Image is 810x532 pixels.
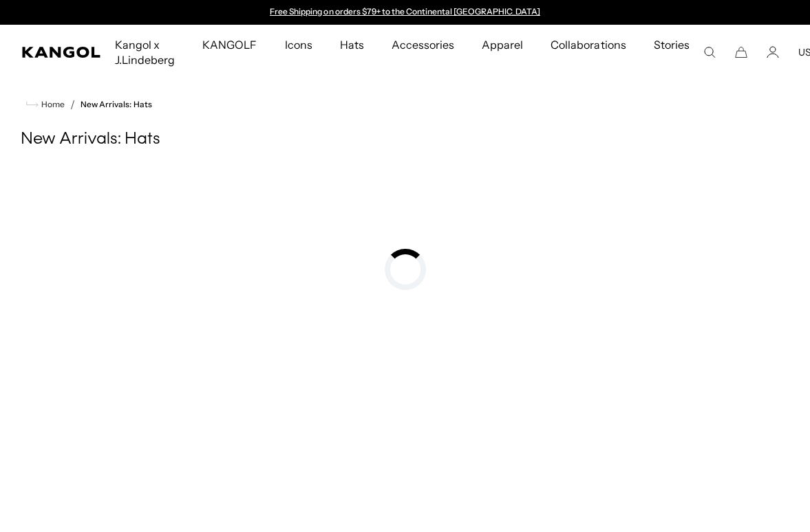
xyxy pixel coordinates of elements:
span: Apparel [482,25,523,65]
a: Home [26,98,65,111]
span: Stories [654,25,690,80]
li: / [65,96,75,113]
button: Cart [735,46,747,58]
a: Account [767,46,779,58]
h1: New Arrivals: Hats [21,129,789,150]
a: Stories [640,25,703,80]
a: Free Shipping on orders $79+ to the Continental [GEOGRAPHIC_DATA] [270,6,540,16]
a: Accessories [378,25,468,65]
a: New Arrivals: Hats [81,100,152,109]
summary: Search here [703,46,716,58]
span: Kangol x J.Lindeberg [115,25,175,80]
span: Home [39,100,65,109]
a: KANGOLF [189,25,270,65]
span: Accessories [392,25,454,65]
span: Collaborations [551,25,626,65]
slideshow-component: Announcement bar [264,7,547,18]
div: Announcement [264,7,547,18]
span: Icons [285,25,312,65]
div: 1 of 2 [264,7,547,18]
a: Collaborations [537,25,639,65]
a: Hats [326,25,378,65]
a: Apparel [468,25,537,65]
a: Kangol x J.Lindeberg [101,25,189,80]
span: Hats [340,25,364,65]
a: Icons [271,25,326,65]
span: KANGOLF [202,25,257,65]
a: Kangol [22,47,101,58]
